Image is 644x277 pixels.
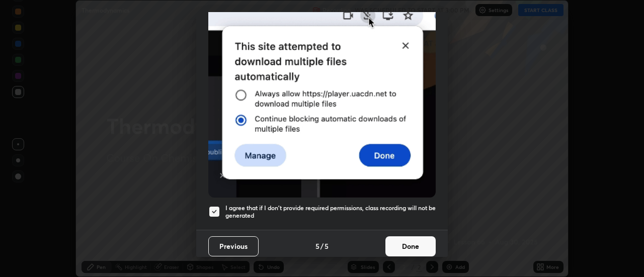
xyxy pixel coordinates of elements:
h4: 5 [315,241,319,251]
button: Done [385,236,436,256]
h4: 5 [325,241,329,251]
h5: I agree that if I don't provide required permissions, class recording will not be generated [225,204,436,220]
h4: / [320,241,324,251]
button: Previous [208,236,259,256]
